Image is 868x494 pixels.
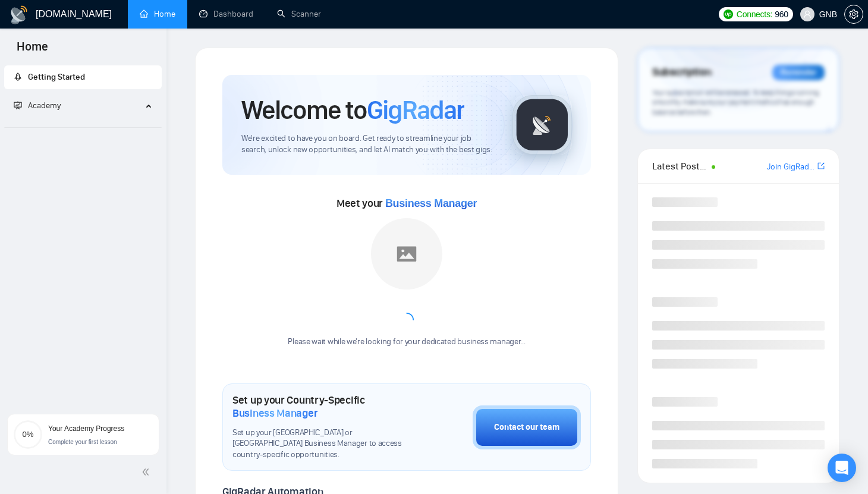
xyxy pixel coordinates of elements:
[14,73,22,81] span: rocket
[844,10,863,19] a: setting
[767,161,815,174] a: Join GigRadar Slack Community
[241,94,464,126] h1: Welcome to
[141,466,153,478] span: double-left
[845,10,863,19] span: setting
[28,72,85,82] span: Getting Started
[844,5,863,24] button: setting
[232,407,317,420] span: Business Manager
[652,62,711,83] span: Subscription
[14,430,42,438] span: 0%
[828,454,856,482] div: Open Intercom Messenger
[724,10,733,19] img: upwork-logo.png
[281,336,532,348] div: Please wait while we're looking for your dedicated business manager...
[803,10,812,18] span: user
[817,161,825,171] span: export
[512,95,572,155] img: gigradar-logo.png
[277,9,321,19] a: searchScanner
[336,197,477,210] span: Meet your
[4,122,162,130] li: Academy Homepage
[10,5,29,24] img: logo
[232,394,413,420] h1: Set up your Country-Specific
[241,133,493,156] span: We're excited to have you on board. Get ready to streamline your job search, unlock new opportuni...
[48,439,117,445] span: Complete your first lesson
[385,197,477,209] span: Business Manager
[775,8,788,21] span: 960
[371,218,442,290] img: placeholder.png
[494,421,559,434] div: Contact our team
[199,9,253,19] a: dashboardDashboard
[367,94,464,126] span: GigRadar
[28,100,61,111] span: Academy
[737,8,772,21] span: Connects:
[473,405,581,449] button: Contact our team
[232,427,413,461] span: Set up your [GEOGRAPHIC_DATA] or [GEOGRAPHIC_DATA] Business Manager to access country-specific op...
[652,159,708,174] span: Latest Posts from the GigRadar Community
[772,65,825,80] div: Reminder
[652,88,819,117] span: Your subscription will be renewed. To keep things running smoothly, make sure your payment method...
[14,101,22,109] span: fund-projection-screen
[7,38,58,63] span: Home
[4,65,162,89] li: Getting Started
[14,100,61,111] span: Academy
[397,310,417,330] span: loading
[48,424,124,433] span: Your Academy Progress
[817,161,825,172] a: export
[140,9,175,19] a: homeHome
